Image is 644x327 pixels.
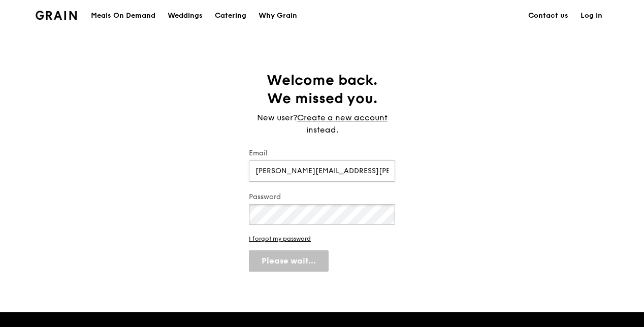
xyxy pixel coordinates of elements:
[168,1,203,31] div: Weddings
[306,125,338,135] span: instead.
[162,1,209,31] a: Weddings
[257,113,297,122] span: New user?
[36,11,77,20] img: Grain
[91,1,155,31] div: Meals On Demand
[252,1,303,31] a: Why Grain
[574,1,608,31] a: Log in
[215,1,246,31] div: Catering
[249,148,395,158] label: Email
[522,1,574,31] a: Contact us
[249,235,395,242] a: I forgot my password
[249,71,395,108] h1: Welcome back. We missed you.
[249,250,329,272] button: Please wait...
[259,1,297,31] div: Why Grain
[297,112,388,124] a: Create a new account
[209,1,252,31] a: Catering
[249,192,395,202] label: Password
